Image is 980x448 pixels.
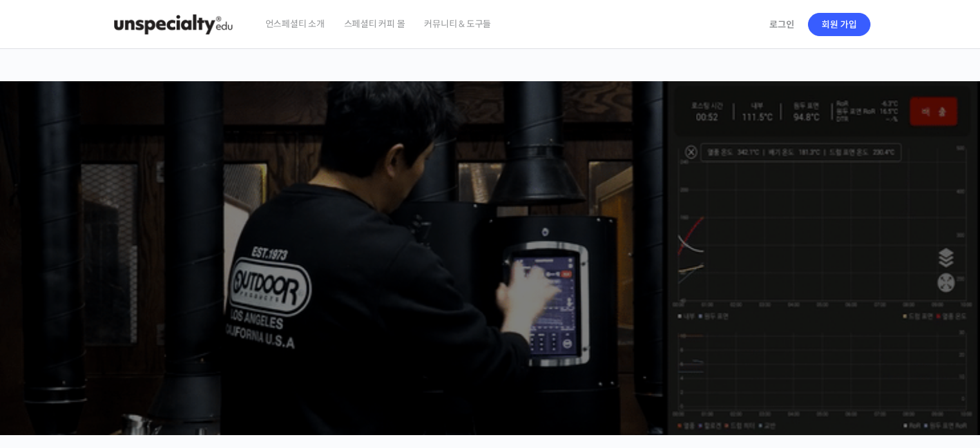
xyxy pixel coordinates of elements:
[808,13,870,36] a: 회원 가입
[13,197,968,262] p: [PERSON_NAME]을 다하는 당신을 위해, 최고와 함께 만든 커피 클래스
[762,10,802,39] a: 로그인
[13,268,968,286] p: 시간과 장소에 구애받지 않고, 검증된 커리큘럼으로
